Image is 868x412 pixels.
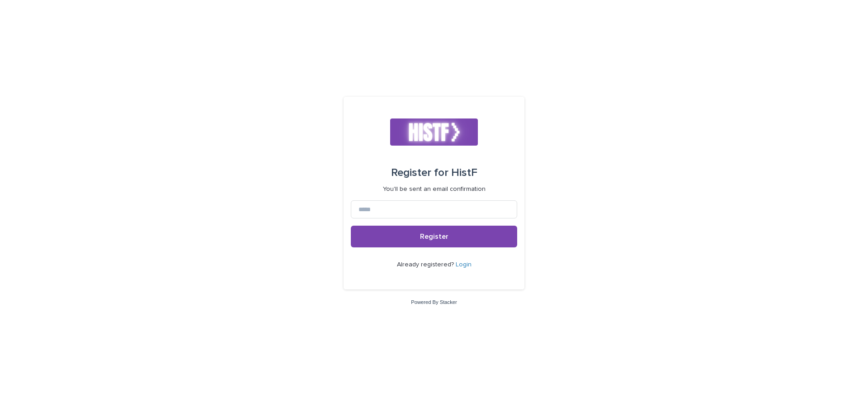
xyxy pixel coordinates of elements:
[420,233,448,240] span: Register
[383,185,486,193] p: You'll be sent an email confirmation
[351,226,517,247] button: Register
[411,299,457,305] a: Powered By Stacker
[397,261,456,268] span: Already registered?
[390,118,478,146] img: k2lX6XtKT2uGl0LI8IDL
[391,167,448,178] span: Register for
[391,160,477,185] div: HistF
[456,261,472,268] a: Login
